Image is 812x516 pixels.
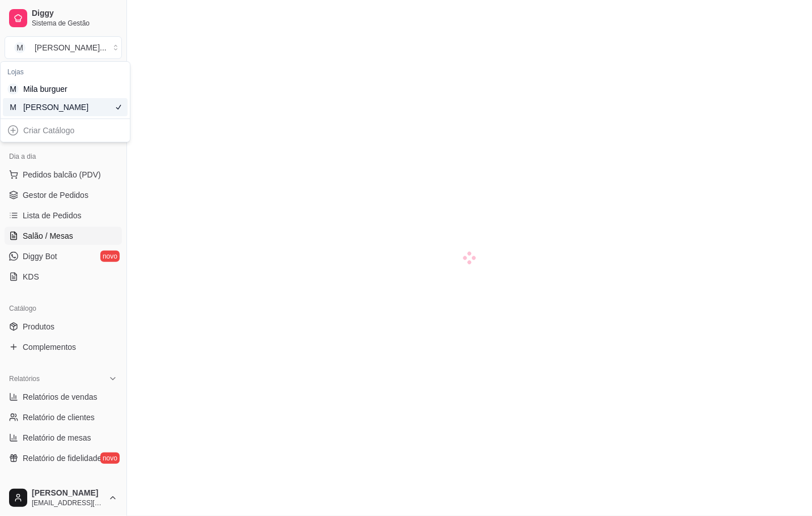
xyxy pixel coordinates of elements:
span: Relatório de mesas [23,432,91,443]
a: Relatório de mesas [5,429,122,447]
span: Lista de Pedidos [23,210,82,221]
div: Suggestions [1,62,130,119]
a: Gestor de Pedidos [5,186,122,204]
span: Sistema de Gestão [32,19,117,28]
a: Complementos [5,338,122,356]
span: Relatórios [9,374,40,383]
span: Relatórios de vendas [23,391,98,403]
span: Salão / Mesas [23,230,73,242]
div: Suggestions [1,119,130,142]
span: Diggy [32,9,117,19]
button: [PERSON_NAME][EMAIL_ADDRESS][DOMAIN_NAME] [5,484,122,511]
div: Dia a dia [5,147,122,166]
span: M [7,83,19,95]
a: Relatório de fidelidadenovo [5,449,122,467]
a: KDS [5,268,122,286]
div: [PERSON_NAME] [23,101,74,113]
span: KDS [23,271,39,282]
div: [PERSON_NAME] ... [35,42,107,53]
span: Gestor de Pedidos [23,189,88,201]
span: Complementos [23,341,76,353]
a: Diggy Botnovo [5,247,122,265]
span: Relatório de clientes [23,412,95,423]
a: Lista de Pedidos [5,206,122,225]
span: Pedidos balcão (PDV) [23,169,101,180]
div: Catálogo [5,299,122,318]
a: Produtos [5,318,122,336]
a: Relatório de clientes [5,408,122,426]
a: DiggySistema de Gestão [5,5,122,32]
span: M [14,42,26,53]
button: Select a team [5,36,122,59]
div: Mila burguer [23,83,74,95]
span: Produtos [23,321,54,332]
span: [EMAIL_ADDRESS][DOMAIN_NAME] [32,498,104,507]
a: Salão / Mesas [5,227,122,245]
span: [PERSON_NAME] [32,488,104,498]
a: Relatórios de vendas [5,388,122,406]
span: M [7,101,19,113]
div: Lojas [3,64,128,80]
button: Pedidos balcão (PDV) [5,166,122,184]
span: Relatório de fidelidade [23,452,102,464]
span: Diggy Bot [23,251,57,262]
